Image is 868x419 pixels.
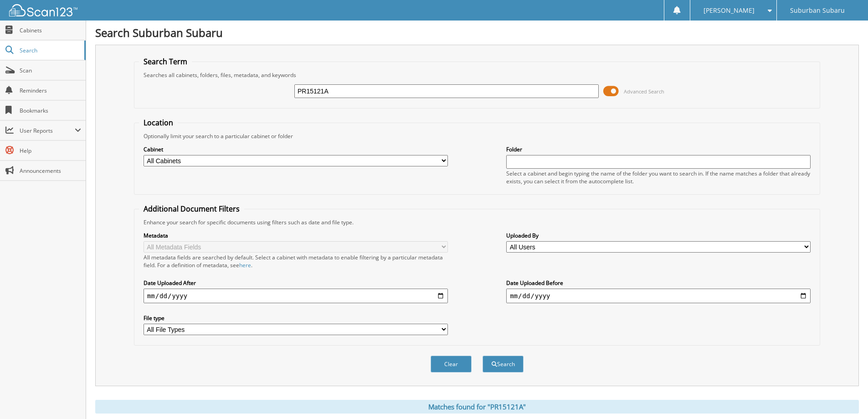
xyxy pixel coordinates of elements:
[790,8,845,13] span: Suburban Subaru
[139,118,178,128] legend: Location
[139,204,244,214] legend: Additional Document Filters
[506,279,811,287] label: Date Uploaded Before
[95,25,859,40] h1: Search Suburban Subaru
[624,88,664,95] span: Advanced Search
[139,218,815,226] div: Enhance your search for specific documents using filters such as date and file type.
[239,261,251,269] a: here
[139,57,192,67] legend: Search Term
[431,356,472,372] button: Clear
[506,232,811,239] label: Uploaded By
[506,145,811,153] label: Folder
[144,289,448,303] input: start
[144,232,448,239] label: Metadata
[144,145,448,153] label: Cabinet
[144,253,448,269] div: All metadata fields are searched by default. Select a cabinet with metadata to enable filtering b...
[95,400,859,414] div: Matches found for "PR15121A"
[20,47,80,54] span: Search
[20,67,81,74] span: Scan
[483,356,524,372] button: Search
[20,127,75,134] span: User Reports
[20,87,81,94] span: Reminders
[20,26,81,34] span: Cabinets
[20,107,81,114] span: Bookmarks
[506,289,811,303] input: end
[144,314,448,322] label: File type
[144,279,448,287] label: Date Uploaded After
[139,71,815,79] div: Searches all cabinets, folders, files, metadata, and keywords
[139,132,815,140] div: Optionally limit your search to a particular cabinet or folder
[9,4,77,16] img: scan123-logo-white.svg
[20,147,81,155] span: Help
[20,167,81,175] span: Announcements
[704,8,755,13] span: [PERSON_NAME]
[506,170,811,185] div: Select a cabinet and begin typing the name of the folder you want to search in. If the name match...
